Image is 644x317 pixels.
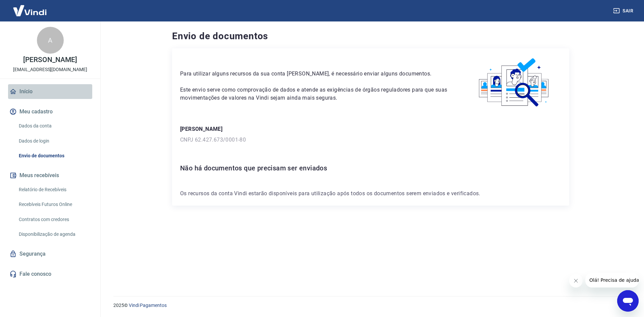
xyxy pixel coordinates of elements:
[8,0,52,21] img: Vindi
[8,267,92,281] a: Fale conosco
[8,247,92,261] a: Segurança
[4,5,56,10] span: Olá! Precisa de ajuda?
[180,125,561,133] p: [PERSON_NAME]
[16,227,92,241] a: Disponibilização de agenda
[16,149,92,163] a: Envio de documentos
[113,302,628,309] p: 2025 ©
[13,66,87,73] p: [EMAIL_ADDRESS][DOMAIN_NAME]
[129,303,167,308] a: Vindi Pagamentos
[468,56,561,109] img: waiting_documents.41d9841a9773e5fdf392cede4d13b617.svg
[16,119,92,133] a: Dados da conta
[180,190,561,198] p: Os recursos da conta Vindi estarão disponíveis para utilização após todos os documentos serem env...
[8,84,92,99] a: Início
[180,163,561,173] h6: Não há documentos que precisam ser enviados
[172,30,569,43] h4: Envio de documentos
[16,183,92,197] a: Relatório de Recebíveis
[617,290,639,312] iframe: Botão para abrir a janela de mensagens
[585,273,639,287] iframe: Mensagem da empresa
[23,56,77,63] p: [PERSON_NAME]
[37,27,64,54] div: A
[8,104,92,119] button: Meu cadastro
[569,274,583,287] iframe: Fechar mensagem
[16,198,92,211] a: Recebíveis Futuros Online
[180,136,561,144] p: CNPJ 62.427.673/0001-80
[8,168,92,183] button: Meus recebíveis
[16,134,92,148] a: Dados de login
[612,5,636,17] button: Sair
[180,70,451,78] p: Para utilizar alguns recursos da sua conta [PERSON_NAME], é necessário enviar alguns documentos.
[180,86,451,102] p: Este envio serve como comprovação de dados e atende as exigências de órgãos reguladores para que ...
[16,213,92,226] a: Contratos com credores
